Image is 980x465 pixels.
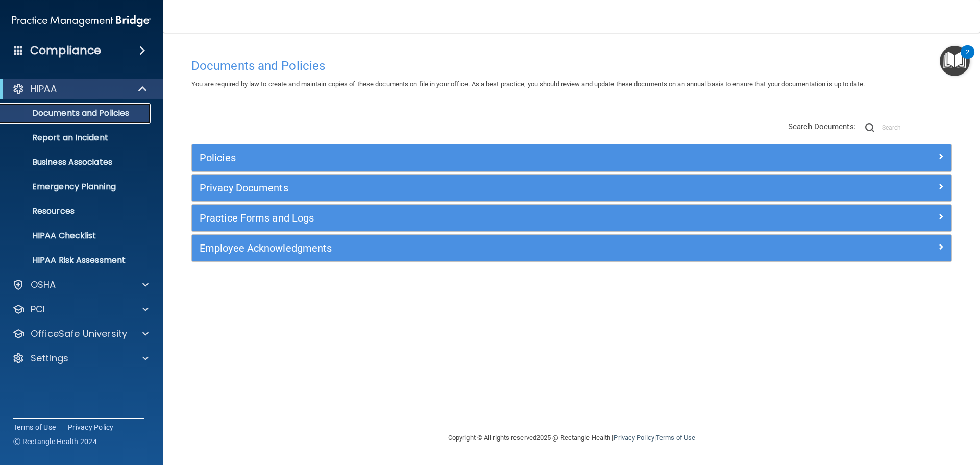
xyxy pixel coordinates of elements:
[191,80,865,88] span: You are required by law to create and maintain copies of these documents on file in your office. ...
[385,422,758,454] div: Copyright © All rights reserved 2025 @ Rectangle Health | |
[7,157,146,167] p: Business Associates
[7,255,146,265] p: HIPAA Risk Assessment
[614,434,654,442] a: Privacy Policy
[31,303,45,315] p: PCI
[7,231,146,241] p: HIPAA Checklist
[966,52,969,65] div: 2
[7,108,146,118] p: Documents and Policies
[865,123,874,132] img: ic-search.3b580494.png
[788,122,856,131] span: Search Documents:
[12,11,151,31] img: PMB logo
[200,212,754,224] h5: Practice Forms and Logs
[200,182,754,193] h5: Privacy Documents
[7,133,146,143] p: Report an Incident
[200,180,944,196] a: Privacy Documents
[191,59,952,72] h4: Documents and Policies
[200,150,944,166] a: Policies
[200,242,754,254] h5: Employee Acknowledgments
[200,210,944,226] a: Practice Forms and Logs
[12,328,149,340] a: OfficeSafe University
[7,182,146,192] p: Emergency Planning
[12,279,149,291] a: OSHA
[200,152,754,163] h5: Policies
[68,422,114,432] a: Privacy Policy
[31,83,57,95] p: HIPAA
[12,303,149,315] a: PCI
[13,436,97,447] span: Ⓒ Rectangle Health 2024
[31,352,68,364] p: Settings
[31,279,56,291] p: OSHA
[12,83,148,95] a: HIPAA
[882,120,952,135] input: Search
[200,240,944,256] a: Employee Acknowledgments
[30,43,101,58] h4: Compliance
[656,434,695,442] a: Terms of Use
[7,206,146,216] p: Resources
[940,46,970,76] button: Open Resource Center, 2 new notifications
[13,422,56,432] a: Terms of Use
[12,352,149,364] a: Settings
[31,328,127,340] p: OfficeSafe University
